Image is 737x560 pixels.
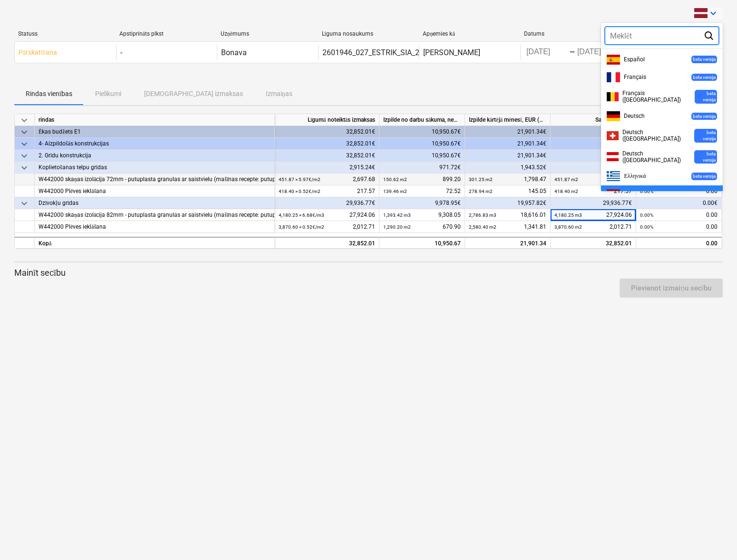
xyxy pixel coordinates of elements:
[624,56,645,63] span: Español
[696,129,716,142] p: beta versija
[696,151,716,164] p: beta versija
[693,173,716,179] p: beta versija
[624,191,645,197] span: Latvietis
[693,191,716,197] p: beta versija
[624,113,645,119] span: Deutsch
[693,113,716,119] p: beta versija
[624,173,646,180] span: Ελληνικά
[622,129,694,142] span: Deutsch ([GEOGRAPHIC_DATA])
[622,150,694,164] span: Deutsch ([GEOGRAPHIC_DATA])
[693,56,716,62] p: beta versija
[696,90,716,103] p: beta versija
[693,74,716,80] p: beta versija
[622,90,695,103] span: Français ([GEOGRAPHIC_DATA])
[624,74,646,80] span: Français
